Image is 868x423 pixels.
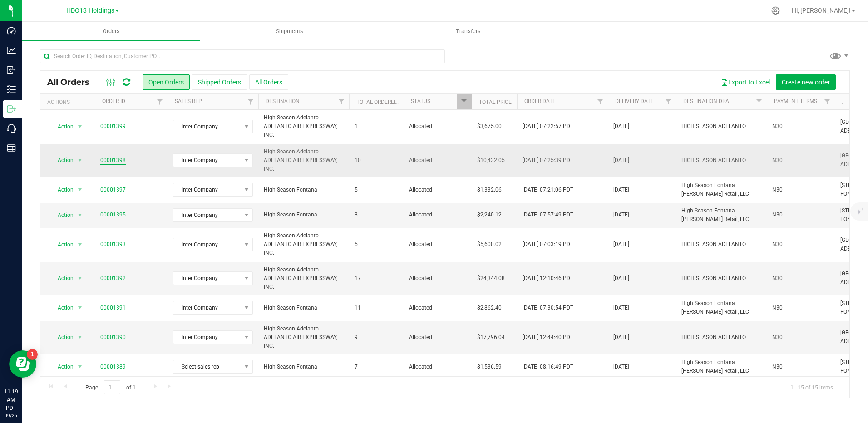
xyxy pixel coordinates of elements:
span: N30 [772,211,829,219]
span: Action [49,331,74,344]
div: Manage settings [770,6,781,15]
inline-svg: Reports [7,143,16,152]
a: Shipments [200,22,379,41]
a: Destination DBA [683,98,729,104]
span: select [74,272,86,285]
inline-svg: Inbound [7,65,16,74]
span: Inter Company [173,238,241,251]
a: Status [411,98,430,104]
span: select [74,209,86,221]
a: Total Price [479,99,512,105]
a: Order Date [524,98,556,104]
span: High Season Adelanto | ADELANTO AIR EXPRESSWAY, INC. [264,325,344,351]
a: Filter [153,94,168,109]
span: $5,600.02 [477,240,502,249]
span: HIGH SEASON ADELANTO [681,240,761,249]
span: [DATE] 07:21:06 PDT [523,186,573,194]
span: Allocated [409,240,466,249]
span: select [74,301,86,314]
span: [DATE] [613,274,629,283]
a: Order ID [102,98,125,104]
span: Inter Company [173,272,241,285]
span: High Season Fontana [264,186,344,194]
span: $1,332.06 [477,186,502,194]
inline-svg: Dashboard [7,26,16,35]
span: [DATE] [613,363,629,371]
span: $2,862.40 [477,304,502,312]
span: N30 [772,186,829,194]
button: Export to Excel [715,74,776,90]
span: Action [49,183,74,196]
a: 00001395 [100,211,126,219]
inline-svg: Call Center [7,124,16,133]
span: $17,796.04 [477,333,505,342]
span: FONTANA, [840,309,867,315]
a: Filter [661,94,676,109]
span: High Season Adelanto | ADELANTO AIR EXPRESSWAY, INC. [264,148,344,174]
span: High Season Fontana [264,211,344,219]
span: [DATE] 07:03:19 PDT [523,240,573,249]
span: [DATE] 07:25:39 PDT [523,156,573,165]
a: Filter [457,94,472,109]
span: All Orders [47,77,99,87]
span: Allocated [409,304,466,312]
span: Allocated [409,186,466,194]
span: select [74,120,86,133]
span: Allocated [409,156,466,165]
a: Filter [752,94,767,109]
span: N30 [772,156,829,165]
span: HIGH SEASON ADELANTO [681,274,761,283]
span: N30 [772,122,829,131]
span: N30 [772,304,829,312]
span: Transfers [444,27,493,35]
a: Filter [243,94,258,109]
span: High Season Adelanto | ADELANTO AIR EXPRESSWAY, INC. [264,266,344,292]
span: [DATE] [613,122,629,131]
span: select [74,360,86,373]
span: Action [49,360,74,373]
span: select [74,183,86,196]
span: Action [49,238,74,251]
span: FONTANA, [840,191,867,197]
span: Inter Company [173,120,241,133]
input: 1 [104,380,120,394]
span: Action [49,301,74,314]
span: Inter Company [173,183,241,196]
span: Inter Company [173,209,241,221]
button: Shipped Orders [192,74,247,90]
span: Inter Company [173,331,241,344]
span: Orders [90,27,132,35]
span: HDO13 Holdings [66,7,114,15]
a: Destination [266,98,300,104]
span: $1,536.59 [477,363,502,371]
div: Actions [47,99,91,105]
input: Search Order ID, Destination, Customer PO... [40,49,445,63]
span: HIGH SEASON ADELANTO [681,333,761,342]
span: High Season Adelanto | ADELANTO AIR EXPRESSWAY, INC. [264,113,344,140]
span: select [74,154,86,167]
button: All Orders [249,74,288,90]
a: Sales Rep [175,98,202,104]
span: [DATE] 12:10:46 PDT [523,274,573,283]
a: 00001393 [100,240,126,249]
span: Select sales rep [173,360,241,373]
a: Total Orderlines [356,99,405,105]
a: 00001398 [100,156,126,165]
span: [DATE] 07:57:49 PDT [523,211,573,219]
span: [DATE] [613,240,629,249]
a: Delivery Date [615,98,654,104]
span: [DATE] 07:30:54 PDT [523,304,573,312]
a: Filter [593,94,608,109]
p: 11:19 AM PDT [4,388,18,412]
a: Transfers [379,22,557,41]
span: [DATE] [613,186,629,194]
span: FONTANA, [840,216,867,222]
span: 5 [355,186,358,194]
span: 10 [355,156,361,165]
iframe: Resource center [9,350,36,378]
span: $24,344.08 [477,274,505,283]
span: [DATE] [613,211,629,219]
span: N30 [772,363,829,371]
button: Create new order [776,74,836,90]
span: Allocated [409,333,466,342]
